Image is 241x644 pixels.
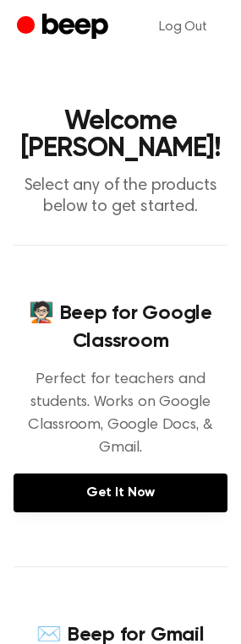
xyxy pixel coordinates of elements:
h1: Welcome [PERSON_NAME]! [14,108,227,162]
a: Beep [17,11,112,44]
p: Select any of the products below to get started. [14,176,227,218]
h4: 🧑🏻‍🏫 Beep for Google Classroom [14,300,227,355]
a: Log Out [142,7,224,47]
a: Get It Now [14,474,227,512]
p: Perfect for teachers and students. Works on Google Classroom, Google Docs, & Gmail. [14,369,227,460]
